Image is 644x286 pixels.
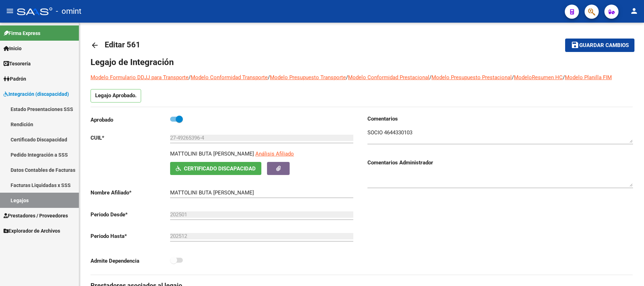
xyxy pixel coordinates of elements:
[6,7,14,15] mat-icon: menu
[620,262,637,279] iframe: Intercom live chat
[348,74,429,81] a: Modelo Conformidad Prestacional
[565,74,612,81] a: Modelo Planilla FIM
[91,74,188,81] a: Modelo Formulario DDJJ para Transporte
[56,4,81,19] span: - omint
[105,40,140,49] span: Editar 561
[91,41,99,49] mat-icon: arrow_back
[191,74,268,81] a: Modelo Conformidad Transporte
[630,7,638,15] mat-icon: person
[4,75,26,83] span: Padrón
[91,116,170,124] p: Aprobado
[91,257,170,265] p: Admite Dependencia
[579,42,629,49] span: Guardar cambios
[91,57,633,68] h1: Legajo de Integración
[91,232,170,240] p: Periodo Hasta
[4,45,22,52] span: Inicio
[184,165,256,172] span: Certificado Discapacidad
[4,227,60,235] span: Explorador de Archivos
[367,159,633,167] h3: Comentarios Administrador
[4,90,69,98] span: Integración (discapacidad)
[367,115,633,123] h3: Comentarios
[431,74,512,81] a: Modelo Presupuesto Prestacional
[565,39,634,52] button: Guardar cambios
[514,74,563,81] a: ModeloResumen HC
[170,162,261,175] button: Certificado Discapacidad
[91,134,170,142] p: CUIL
[4,29,40,37] span: Firma Express
[91,189,170,197] p: Nombre Afiliado
[255,151,294,157] span: Análisis Afiliado
[4,212,68,220] span: Prestadores / Proveedores
[91,211,170,218] p: Periodo Desde
[4,60,31,68] span: Tesorería
[91,89,141,103] p: Legajo Aprobado.
[170,150,254,158] p: MATTOLINI BUTA [PERSON_NAME]
[571,41,579,49] mat-icon: save
[270,74,346,81] a: Modelo Presupuesto Transporte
